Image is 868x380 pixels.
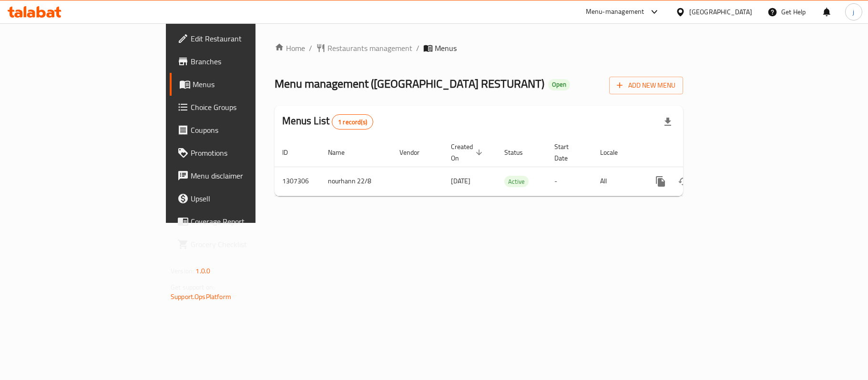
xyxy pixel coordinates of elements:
span: Active [504,176,529,187]
a: Coupons [170,119,311,141]
span: Add New Menu [617,80,675,91]
a: Branches [170,50,311,73]
span: Choice Groups [191,101,303,113]
h2: Menus List [282,114,373,130]
span: Menu management ( [GEOGRAPHIC_DATA] RESTURANT ) [275,73,544,94]
a: Coverage Report [170,210,311,233]
span: 1 record(s) [332,118,373,127]
span: Version: [171,265,194,277]
span: Get support on: [171,281,214,293]
div: [GEOGRAPHIC_DATA] [689,7,752,17]
div: Export file [656,110,679,133]
li: / [416,42,419,54]
a: Choice Groups [170,96,311,119]
button: more [649,170,672,193]
div: Menu-management [586,6,644,18]
td: - [547,167,592,196]
a: Menu disclaimer [170,164,311,187]
span: Menu disclaimer [191,170,303,181]
span: 1.0.0 [195,265,210,277]
a: Support.OpsPlatform [171,290,231,303]
a: Promotions [170,141,311,164]
a: Restaurants management [316,42,412,54]
th: Actions [642,138,748,167]
span: Upsell [191,193,303,204]
a: Upsell [170,187,311,210]
span: Locale [600,147,630,158]
span: Coverage Report [191,216,303,227]
div: Total records count [332,114,373,130]
button: Change Status [672,170,695,193]
span: Start Date [554,141,581,164]
span: Edit Restaurant [191,33,303,44]
span: j [853,7,854,17]
span: Name [328,147,357,158]
td: nourhann 22/8 [320,167,392,196]
span: Restaurants management [327,42,412,54]
span: Created On [451,141,485,164]
span: [DATE] [451,175,470,187]
nav: breadcrumb [275,42,683,54]
span: Grocery Checklist [191,239,303,250]
span: Branches [191,56,303,67]
a: Grocery Checklist [170,233,311,256]
span: ID [282,147,300,158]
a: Menus [170,73,311,96]
div: Open [548,79,570,90]
span: Menus [193,79,303,90]
span: Coupons [191,124,303,136]
span: Promotions [191,147,303,159]
td: All [592,167,642,196]
span: Vendor [399,147,432,158]
a: Edit Restaurant [170,27,311,50]
span: Open [548,80,570,89]
button: Add New Menu [609,77,683,94]
span: Menus [435,42,457,54]
span: Status [504,147,535,158]
table: enhanced table [275,138,748,196]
